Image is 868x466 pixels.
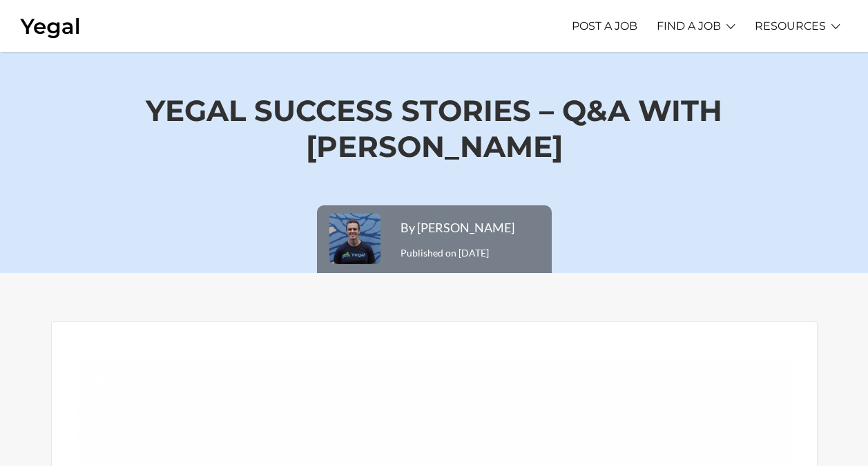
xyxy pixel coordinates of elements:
a: POST A JOB [572,7,637,45]
img: Photo [327,211,383,266]
a: FIND A JOB [657,7,721,45]
a: RESOURCES [755,7,826,45]
a: By [PERSON_NAME] [401,220,514,235]
h1: Yegal Success Stories – Q&A with [PERSON_NAME] [87,52,782,205]
span: Published on [DATE] [401,220,514,259]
